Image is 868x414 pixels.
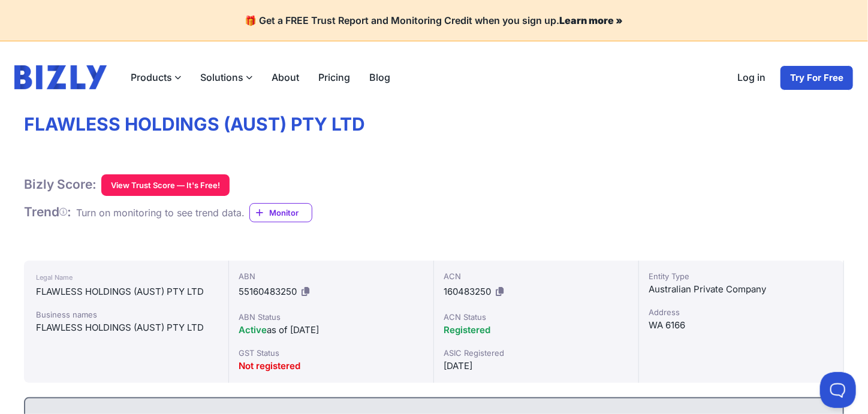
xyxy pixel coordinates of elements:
div: [DATE] [444,359,629,373]
a: Learn more » [560,14,623,26]
label: Solutions [191,65,262,89]
span: Registered [444,324,490,336]
h1: FLAWLESS HOLDINGS (AUST) PTY LTD [24,113,844,136]
span: 55160483250 [239,286,297,297]
div: ASIC Registered [444,347,629,359]
span: Not registered [239,360,300,371]
div: ABN [239,270,424,282]
img: bizly_logo.svg [14,65,107,89]
div: WA 6166 [649,318,834,333]
a: About [262,65,309,89]
span: Active [239,324,267,336]
a: Monitor [249,203,312,222]
h1: Trend : [24,204,71,220]
div: as of [DATE] [239,323,424,337]
a: Pricing [309,65,360,89]
button: View Trust Score — It's Free! [101,174,230,196]
div: ACN Status [444,311,629,323]
a: Try For Free [780,65,854,90]
div: Turn on monitoring to see trend data. [76,206,245,220]
div: Legal Name [36,270,216,285]
label: Products [121,65,191,89]
h4: 🎁 Get a FREE Trust Report and Monitoring Credit when you sign up. [14,14,854,26]
span: Monitor [269,207,312,219]
span: 160483250 [444,286,491,297]
div: ABN Status [239,311,424,323]
div: FLAWLESS HOLDINGS (AUST) PTY LTD [36,285,216,299]
div: FLAWLESS HOLDINGS (AUST) PTY LTD [36,321,216,335]
iframe: Toggle Customer Support [820,372,856,408]
h1: Bizly Score: [24,177,97,192]
div: GST Status [239,347,424,359]
div: Address [649,306,834,318]
div: Business names [36,309,216,321]
div: ACN [444,270,629,282]
a: Log in [728,65,775,90]
div: Australian Private Company [649,282,834,297]
div: Entity Type [649,270,834,282]
a: Blog [360,65,400,89]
